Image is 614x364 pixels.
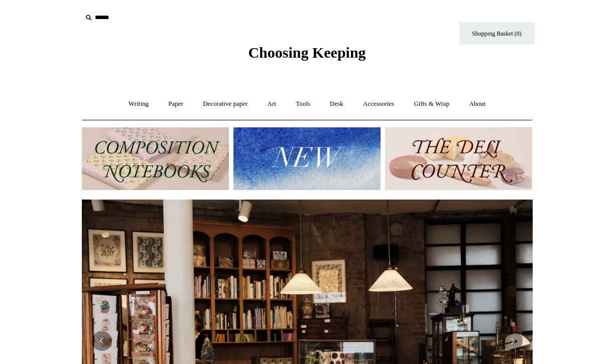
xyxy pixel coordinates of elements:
a: Writing [119,91,158,117]
a: Accessories [354,91,403,117]
a: Decorative paper [194,91,257,117]
a: Art [259,91,285,117]
button: Next [503,331,523,351]
a: About [460,91,495,117]
a: Desk [321,91,352,117]
a: Gifts & Wrap [405,91,458,117]
a: Shopping Basket (0) [459,22,535,45]
a: Paper [159,91,192,117]
button: Previous [92,331,112,351]
span: Choosing Keeping [248,44,365,61]
img: New.jpg__PID:f73bdf93-380a-4a35-bcfe-7823039498e1 [233,127,381,190]
img: 202302 Composition ledgers.jpg__PID:69722ee6-fa44-49dd-a067-31375e5d54ec [82,127,229,190]
a: Choosing Keeping [248,52,365,59]
a: Tools [287,91,319,117]
img: The Deli Counter [385,127,532,190]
